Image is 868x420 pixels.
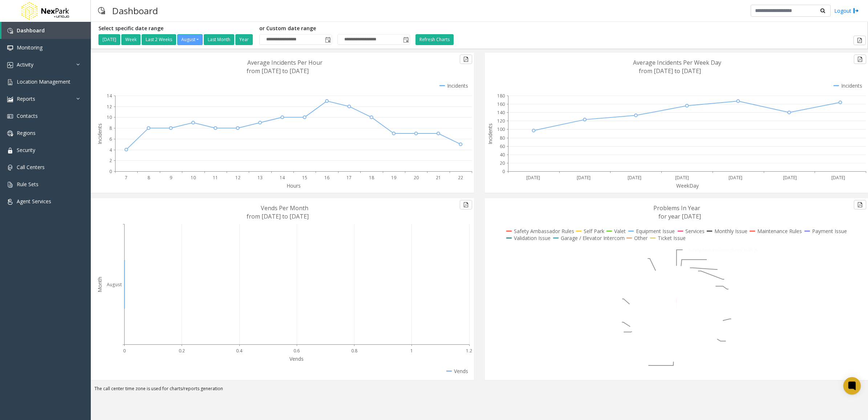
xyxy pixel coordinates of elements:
[96,277,103,292] text: Month
[191,175,196,181] text: 10
[729,175,742,181] text: [DATE]
[502,168,505,175] text: 0
[109,136,112,142] text: 6
[293,348,300,354] text: 0.6
[107,93,112,99] text: 14
[351,348,357,354] text: 0.8
[577,175,591,181] text: [DATE]
[7,131,13,136] img: 'icon'
[17,44,42,51] span: Monitoring
[17,78,70,85] span: Location Management
[170,175,172,181] text: 9
[497,126,505,132] text: 100
[497,93,505,99] text: 180
[7,182,13,188] img: 'icon'
[213,175,218,181] text: 11
[247,212,309,220] text: from [DATE] to [DATE]
[526,175,540,181] text: [DATE]
[17,198,51,205] span: Agent Services
[147,175,150,181] text: 8
[17,112,38,119] span: Contacts
[853,7,859,15] img: logout
[7,148,13,153] img: 'icon'
[391,175,396,181] text: 19
[500,143,505,149] text: 60
[783,175,797,181] text: [DATE]
[17,129,36,136] span: Regions
[98,25,254,32] h5: Select specific date range
[91,385,868,396] div: The call center time zone is used for charts/reports generation
[236,348,243,354] text: 0.4
[639,67,701,75] text: from [DATE] to [DATE]
[675,175,689,181] text: [DATE]
[346,175,352,181] text: 17
[247,59,323,67] text: Average Incidents Per Hour
[7,113,13,119] img: 'icon'
[109,125,112,131] text: 8
[109,168,112,175] text: 0
[653,204,700,212] text: Problems In Year
[179,348,185,354] text: 0.2
[142,34,176,45] button: Last 2 Weeks
[500,160,505,166] text: 20
[460,55,472,64] button: Export to pdf
[7,79,13,85] img: 'icon'
[402,35,410,45] span: Toggle popup
[7,62,13,68] img: 'icon'
[1,22,91,39] a: Dashboard
[369,175,374,181] text: 18
[436,175,441,181] text: 21
[98,34,120,45] button: [DATE]
[500,135,505,141] text: 80
[17,181,38,188] span: Rule Sets
[287,182,301,189] text: Hours
[676,182,699,189] text: WeekDay
[107,104,112,110] text: 12
[7,199,13,205] img: 'icon'
[177,34,203,45] button: August
[96,123,103,144] text: Incidents
[466,348,472,354] text: 1.2
[497,101,505,107] text: 160
[831,175,845,181] text: [DATE]
[204,34,234,45] button: Last Month
[109,2,162,20] h3: Dashboard
[121,34,141,45] button: Week
[98,2,105,20] img: pageIcon
[259,25,410,32] h5: or Custom date range
[17,27,45,34] span: Dashboard
[415,34,454,45] button: Refresh Charts
[853,36,866,45] button: Export to pdf
[487,123,494,144] text: Incidents
[324,175,329,181] text: 16
[17,95,35,102] span: Reports
[7,28,13,34] img: 'icon'
[628,175,641,181] text: [DATE]
[109,147,112,153] text: 4
[633,59,721,67] text: Average Incidents Per Week Day
[414,175,419,181] text: 20
[834,7,859,15] a: Logout
[235,34,253,45] button: Year
[460,200,472,209] button: Export to pdf
[123,348,126,354] text: 0
[107,281,122,288] text: August
[302,175,307,181] text: 15
[125,175,127,181] text: 7
[109,157,112,164] text: 2
[7,96,13,102] img: 'icon'
[854,200,866,209] button: Export to pdf
[280,175,285,181] text: 14
[235,175,240,181] text: 12
[500,152,505,158] text: 40
[658,212,701,220] text: for year [DATE]
[410,348,413,354] text: 1
[458,175,463,181] text: 22
[497,118,505,124] text: 120
[17,147,35,153] span: Security
[688,247,758,253] text: Safety Ambassador Rules: 0.05 %
[247,67,309,75] text: from [DATE] to [DATE]
[17,61,33,68] span: Activity
[261,204,308,212] text: Vends Per Month
[324,35,332,45] span: Toggle popup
